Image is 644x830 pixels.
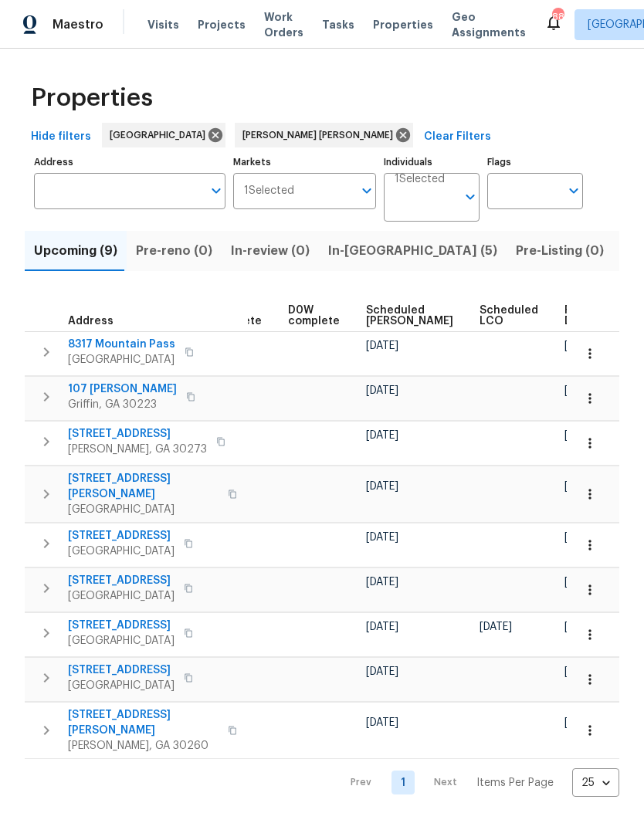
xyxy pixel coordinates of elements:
span: [DATE] [366,622,398,632]
button: Open [459,186,481,208]
nav: Pagination Navigation [336,768,619,797]
span: In-[GEOGRAPHIC_DATA] (5) [328,240,497,262]
span: [DATE] [366,532,398,543]
span: Properties [31,90,153,106]
label: Address [34,158,225,167]
span: D0W complete [288,305,340,327]
span: [STREET_ADDRESS] [68,618,175,633]
button: Open [205,180,227,202]
span: Hide filters [31,127,91,147]
span: [PERSON_NAME], GA 30273 [68,442,207,457]
span: Pre-Listing (0) [516,240,604,262]
div: 25 [572,763,619,803]
div: 88 [552,9,563,25]
span: [STREET_ADDRESS] [68,662,175,678]
span: [DATE] [366,666,398,677]
span: [DATE] [366,577,398,588]
span: [GEOGRAPHIC_DATA] [68,678,175,693]
span: [DATE] [564,340,597,351]
button: Open [356,180,378,202]
span: [STREET_ADDRESS][PERSON_NAME] [68,707,219,738]
span: [DATE] [564,430,597,441]
span: Work Orders [264,9,303,40]
p: Items Per Page [476,775,554,791]
span: 1 Selected [244,185,294,198]
span: [DATE] [564,717,597,728]
span: [GEOGRAPHIC_DATA] [110,127,212,143]
span: [DATE] [564,622,597,632]
span: Projects [198,17,246,32]
span: Griffin, GA 30223 [68,397,177,412]
span: Visits [147,17,179,32]
div: [PERSON_NAME] [PERSON_NAME] [235,123,413,147]
span: Maestro [53,17,103,32]
span: [GEOGRAPHIC_DATA] [68,544,175,559]
span: Geo Assignments [452,9,526,40]
span: [GEOGRAPHIC_DATA] [68,633,175,649]
span: [DATE] [564,481,597,492]
span: [STREET_ADDRESS] [68,573,175,588]
div: [GEOGRAPHIC_DATA] [102,123,225,147]
span: [PERSON_NAME] [PERSON_NAME] [242,127,399,143]
a: Goto page 1 [391,771,415,794]
span: Properties [373,17,433,32]
span: 8317 Mountain Pass [68,337,175,352]
span: Tasks [322,19,354,30]
span: [STREET_ADDRESS] [68,426,207,442]
span: [DATE] [564,385,597,396]
span: [DATE] [564,666,597,677]
label: Individuals [384,158,480,167]
span: [STREET_ADDRESS] [68,528,175,544]
span: [STREET_ADDRESS][PERSON_NAME] [68,471,219,502]
span: [GEOGRAPHIC_DATA] [68,588,175,604]
span: [DATE] [366,717,398,728]
span: [GEOGRAPHIC_DATA] [68,352,175,368]
button: Open [563,180,585,202]
span: [DATE] [366,481,398,492]
button: Clear Filters [418,123,497,151]
span: [DATE] [564,577,597,588]
span: [DATE] [366,430,398,441]
button: Hide filters [25,123,97,151]
span: Pre-reno (0) [136,240,212,262]
span: Ready Date [564,305,598,327]
span: Address [68,316,114,327]
span: Clear Filters [424,127,491,147]
span: In-review (0) [231,240,310,262]
span: Scheduled [PERSON_NAME] [366,305,453,327]
span: [DATE] [480,622,512,632]
span: 107 [PERSON_NAME] [68,381,177,397]
span: 1 Selected [395,173,445,186]
span: Scheduled LCO [480,305,538,327]
span: [DATE] [564,532,597,543]
span: Upcoming (9) [34,240,117,262]
label: Markets [233,158,377,167]
span: [GEOGRAPHIC_DATA] [68,502,219,517]
span: [DATE] [366,385,398,396]
span: [PERSON_NAME], GA 30260 [68,738,219,754]
span: [DATE] [366,340,398,351]
label: Flags [487,158,583,167]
